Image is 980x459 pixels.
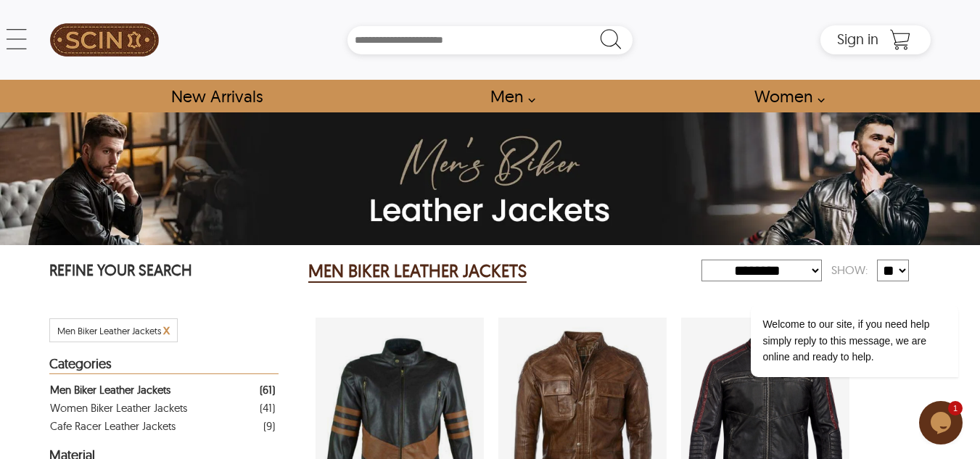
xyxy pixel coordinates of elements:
span: Sign in [837,30,878,48]
iframe: chat widget [919,401,965,444]
div: Heading Filter Men Biker Leather Jackets by Categories [49,357,279,374]
div: Men Biker Leather Jackets [50,381,170,399]
div: Men Biker Leather Jackets 61 Results Found [308,257,685,286]
a: shop men's leather jackets [474,80,543,112]
div: Women Biker Leather Jackets [50,399,187,417]
a: Filter Men Biker Leather Jackets [50,381,275,399]
img: SCIN [50,7,159,73]
a: Shop New Arrivals [155,80,279,112]
a: Cancel Filter [163,325,170,336]
iframe: chat widget [704,223,965,394]
p: REFINE YOUR SEARCH [49,260,279,284]
span: x [163,321,170,338]
div: Cafe Racer Leather Jackets [50,417,176,435]
div: ( 9 ) [263,417,275,435]
span: Filter Men Biker Leather Jackets [57,325,161,336]
a: Shopping Cart [886,29,915,51]
div: ( 41 ) [260,399,275,417]
a: Shop Women Leather Jackets [738,80,833,112]
a: Filter Cafe Racer Leather Jackets [50,417,275,435]
a: Filter Women Biker Leather Jackets [50,399,275,417]
a: SCIN [49,7,160,73]
div: ( 61 ) [260,381,275,399]
h2: MEN BIKER LEATHER JACKETS [308,260,527,283]
a: Sign in [837,35,878,46]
